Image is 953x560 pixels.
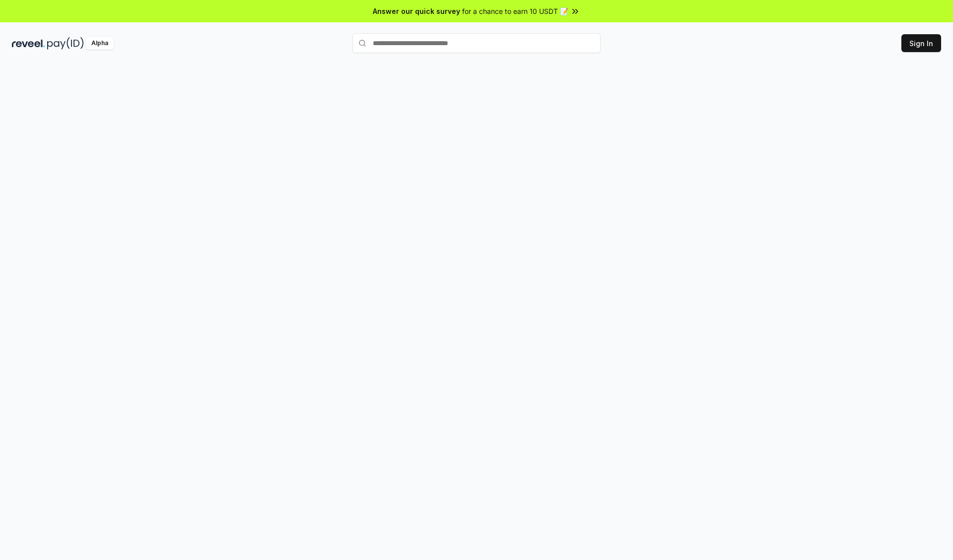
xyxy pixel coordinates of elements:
img: reveel_dark [12,37,45,50]
span: Answer our quick survey [373,6,460,16]
span: for a chance to earn 10 USDT 📝 [462,6,568,16]
img: pay_id [47,37,84,50]
div: Alpha [86,37,114,50]
button: Sign In [901,34,941,52]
